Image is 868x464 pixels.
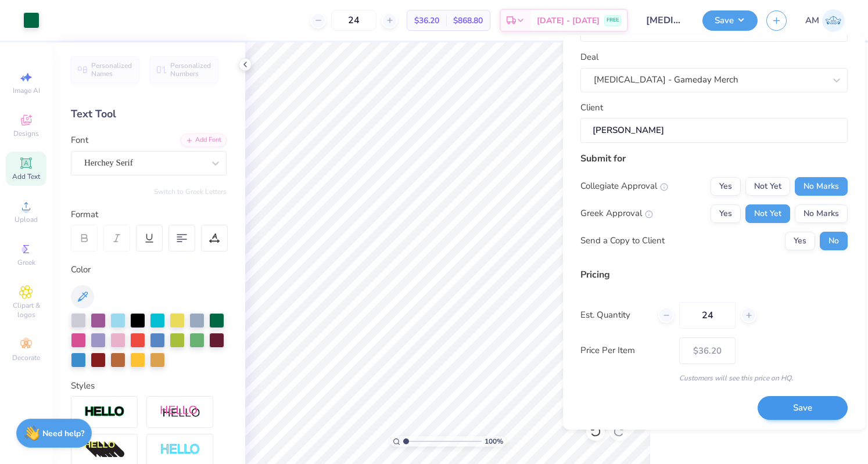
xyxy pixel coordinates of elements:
img: Stroke [84,405,125,419]
span: Upload [15,215,38,224]
button: Switch to Greek Letters [154,187,227,196]
span: [DATE] - [DATE] [537,15,600,27]
img: 3d Illusion [84,441,125,459]
input: e.g. Ethan Linker [580,118,848,143]
button: Yes [785,231,815,250]
span: FREE [607,16,619,24]
span: Decorate [12,353,40,362]
input: – – [679,301,736,328]
span: Personalized Names [91,62,132,78]
div: Collegiate Approval [580,179,668,193]
button: Not Yet [745,177,790,195]
img: Amanda Mudry [822,9,845,32]
span: $868.80 [453,15,483,27]
div: Format [71,208,228,221]
div: Text Tool [71,106,227,122]
button: Yes [711,177,741,195]
button: Not Yet [745,204,790,222]
img: Negative Space [160,443,200,456]
span: Designs [13,129,39,138]
a: AM [805,9,845,32]
button: No [820,231,848,250]
span: $36.20 [414,15,439,27]
span: Greek [17,258,35,267]
button: Yes [711,204,741,222]
label: Client [580,100,603,114]
div: Send a Copy to Client [580,234,665,247]
span: Clipart & logos [6,301,46,319]
button: Save [702,10,758,31]
input: – – [331,10,376,31]
button: No Marks [795,204,848,222]
span: Image AI [13,86,40,95]
button: Save [758,396,848,420]
div: Pricing [580,267,848,281]
strong: Need help? [42,428,84,439]
span: 100 % [485,436,503,447]
label: Est. Quantity [580,308,650,322]
div: Customers will see this price on HQ. [580,372,848,383]
img: Shadow [160,405,200,419]
div: Color [71,263,227,276]
label: Price Per Item [580,344,670,357]
span: AM [805,14,819,27]
span: Personalized Numbers [170,62,211,78]
div: Submit for [580,151,848,165]
span: Add Text [12,172,40,181]
label: Font [71,134,88,147]
div: Styles [71,379,227,393]
div: Greek Approval [580,207,653,220]
div: Add Font [181,134,227,147]
button: No Marks [795,177,848,195]
input: Untitled Design [637,9,694,32]
label: Deal [580,51,598,64]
